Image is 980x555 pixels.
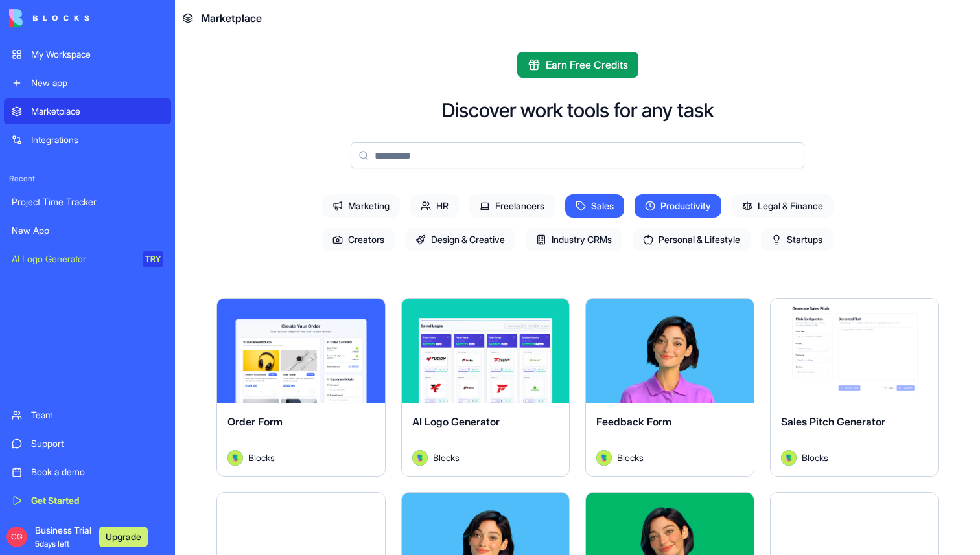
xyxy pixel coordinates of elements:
[9,9,89,27] img: logo
[781,450,797,466] img: Avatar
[526,228,622,251] span: Industry CRMs
[405,228,515,251] span: Design & Creative
[546,57,628,73] span: Earn Free Credits
[633,228,751,251] span: Personal & Lifestyle
[781,415,885,428] span: Sales Pitch Generator
[201,10,262,26] span: Marketplace
[585,298,754,477] a: Feedback FormAvatarBlocks
[469,194,555,218] span: Freelancers
[31,76,163,89] div: New app
[4,41,171,67] a: My Workspace
[596,450,612,466] img: Avatar
[4,189,171,215] a: Project Time Tracker
[401,298,570,477] a: AI Logo GeneratorAvatarBlocks
[35,539,69,549] span: 5 days left
[216,298,386,477] a: Order FormAvatarBlocks
[433,451,460,464] span: Blocks
[143,251,163,267] div: TRY
[596,415,671,428] span: Feedback Form
[635,194,721,218] span: Productivity
[322,228,395,251] span: Creators
[4,70,171,96] a: New app
[770,298,939,477] a: Sales Pitch GeneratorAvatarBlocks
[31,48,163,61] div: My Workspace
[31,437,163,450] div: Support
[4,218,171,244] a: New App
[322,194,400,218] span: Marketing
[4,246,171,272] a: AI Logo GeneratorTRY
[4,459,171,485] a: Book a demo
[4,431,171,457] a: Support
[412,415,500,428] span: AI Logo Generator
[4,127,171,153] a: Integrations
[4,488,171,514] a: Get Started
[35,524,91,550] span: Business Trial
[99,527,148,547] button: Upgrade
[761,228,833,251] span: Startups
[227,415,283,428] span: Order Form
[412,450,428,466] img: Avatar
[31,105,163,118] div: Marketplace
[442,98,714,122] h2: Discover work tools for any task
[4,174,171,184] span: Recent
[227,450,243,466] img: Avatar
[12,224,163,237] div: New App
[732,194,834,218] span: Legal & Finance
[31,133,163,146] div: Integrations
[248,451,275,464] span: Blocks
[517,52,638,78] button: Earn Free Credits
[6,527,27,547] span: CG
[410,194,459,218] span: HR
[4,402,171,428] a: Team
[12,196,163,209] div: Project Time Tracker
[12,253,134,266] div: AI Logo Generator
[617,451,644,464] span: Blocks
[31,466,163,479] div: Book a demo
[31,409,163,422] div: Team
[31,494,163,507] div: Get Started
[802,451,828,464] span: Blocks
[4,98,171,124] a: Marketplace
[565,194,624,218] span: Sales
